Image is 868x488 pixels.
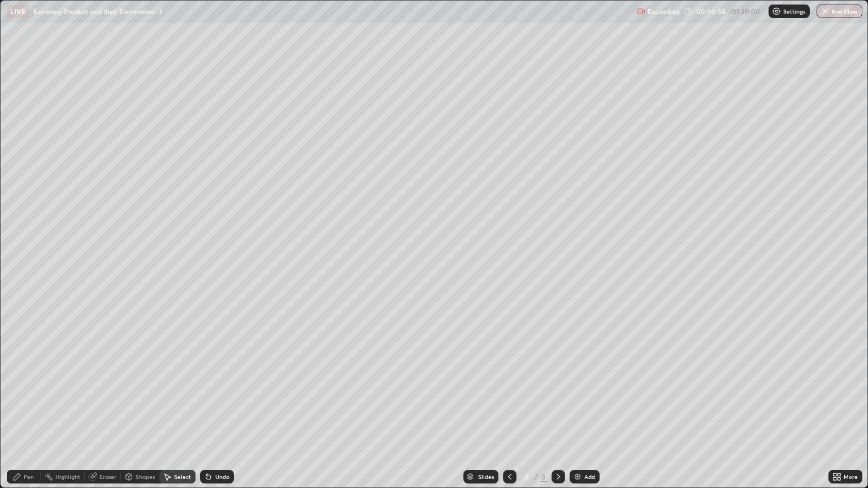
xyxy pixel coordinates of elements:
div: Eraser [99,474,116,480]
div: Pen [24,474,34,480]
div: Add [584,474,595,480]
div: More [844,474,858,480]
div: Undo [215,474,229,480]
img: add-slide-button [573,472,582,481]
div: 3 [540,472,547,482]
div: Shapes [136,474,155,480]
p: Recording [648,7,679,16]
div: Highlight [55,474,80,480]
button: End Class [817,5,862,18]
div: / [535,473,538,480]
div: Slides [478,474,494,480]
img: end-class-cross [821,7,830,16]
img: class-settings-icons [772,7,781,16]
img: recording.375f2c34.svg [636,7,645,16]
p: Settings [783,8,805,14]
div: 3 [521,473,532,480]
p: Excretory Product and their Elimination- 2 [33,7,162,16]
p: LIVE [10,7,25,16]
div: Select [174,474,191,480]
